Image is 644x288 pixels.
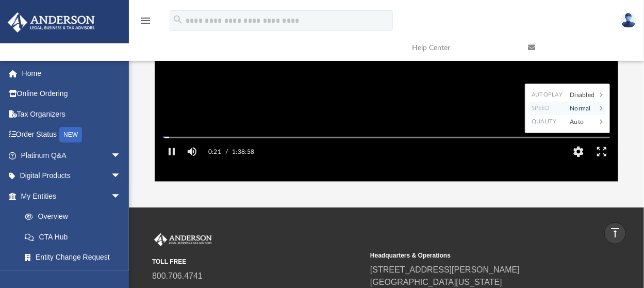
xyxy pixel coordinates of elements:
a: Home [7,63,137,84]
a: [STREET_ADDRESS][PERSON_NAME] [370,265,520,274]
div: Disabled [565,88,597,102]
a: Tax Organizers [7,104,137,124]
div: Autoplay [530,88,565,102]
a: Order StatusNEW [7,124,137,146]
div: Speed [530,102,565,115]
a: menu [139,20,152,27]
div: Media Slider [155,133,618,141]
a: Overview [14,206,137,227]
button: Enter fullscreen [590,141,613,162]
a: Platinum Q&Aarrow_drop_down [7,145,137,166]
i: menu [139,14,152,27]
div: Normal [565,102,597,115]
a: 800.706.4741 [152,271,203,280]
button: Mute [183,141,202,162]
div: Auto [565,115,597,129]
span: arrow_drop_down [111,186,131,207]
a: My Entitiesarrow_drop_down [7,186,137,206]
div: Quality [530,115,565,129]
label: 1:38:58 [232,141,254,162]
i: vertical_align_top [609,227,621,239]
a: Help Center [404,27,520,68]
div: NEW [59,127,82,142]
button: Pause [160,141,183,162]
span: / [225,141,228,162]
small: Headquarters & Operations [370,251,581,260]
a: Binder Walkthrough [14,267,137,288]
img: User Pic [621,13,636,28]
img: Anderson Advisors Platinum Portal [152,233,214,247]
a: vertical_align_top [604,222,626,244]
a: CTA Hub [14,227,137,247]
a: Entity Change Request [14,247,137,268]
span: arrow_drop_down [111,145,131,166]
a: Digital Productsarrow_drop_down [7,166,137,186]
button: Settings [567,141,590,162]
i: search [172,14,184,25]
a: [GEOGRAPHIC_DATA][US_STATE] [370,278,502,286]
label: 0:21 [208,141,221,162]
small: TOLL FREE [152,257,363,266]
img: Anderson Advisors Platinum Portal [5,12,98,33]
a: Online Ordering [7,84,137,104]
span: arrow_drop_down [111,166,131,187]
